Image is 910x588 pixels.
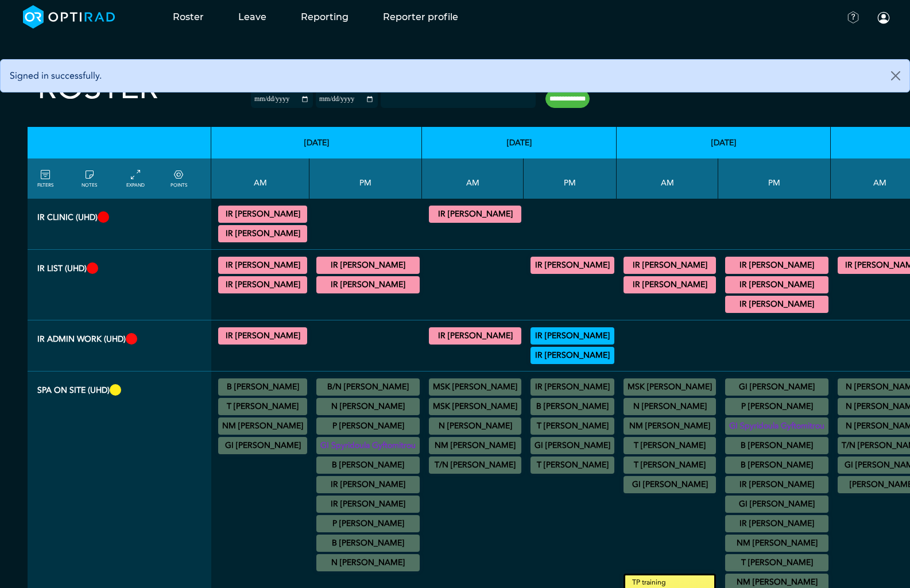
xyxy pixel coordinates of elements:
[725,515,828,532] div: On Site 13:30 - 16:30
[318,536,418,550] summary: B [PERSON_NAME]
[431,380,520,394] summary: MSK [PERSON_NAME]
[727,439,827,452] summary: B [PERSON_NAME]
[318,400,418,413] summary: N [PERSON_NAME]
[429,398,521,415] div: On Site 09:00 - 10:00
[23,5,115,29] img: brand-opti-rad-logos-blue-and-white-d2f68631ba2948856bd03f2d395fb146ddc8fb01b4b6e9315ea85fa773367...
[28,320,211,372] th: IR Admin Work (UHD)
[727,278,827,292] summary: IR [PERSON_NAME]
[316,417,420,435] div: On Site 12:00 - 13:00
[882,60,909,92] button: Close
[725,296,828,313] div: General IR 17:00 - 18:00
[316,515,420,532] div: On Site 14:00 - 15:00
[316,535,420,552] div: On Site 15:30 - 17:00
[431,458,520,472] summary: T/N [PERSON_NAME]
[318,458,418,472] summary: B [PERSON_NAME]
[727,400,827,413] summary: P [PERSON_NAME]
[218,327,307,345] div: General IR 08:00 - 09:00
[171,168,187,189] a: collapse/expand expected points
[382,92,439,103] input: null
[28,199,211,250] th: IR Clinic (UHD)
[725,457,828,474] div: On Site 13:00 - 13:30
[532,380,613,394] summary: IR [PERSON_NAME]
[530,417,614,435] div: On Site 14:00 - 18:00
[624,437,716,454] div: On Site 08:00 - 10:00
[431,207,520,221] summary: IR [PERSON_NAME]
[37,168,53,189] a: FILTERS
[727,556,827,570] summary: T [PERSON_NAME]
[727,258,827,272] summary: IR [PERSON_NAME]
[431,400,520,413] summary: MSK [PERSON_NAME]
[431,419,520,433] summary: N [PERSON_NAME]
[218,398,307,415] div: On Site 08:00 - 09:00
[725,535,828,552] div: On Site 14:00 - 16:00
[429,206,521,223] div: General IR 08:00 - 10:00
[429,417,521,435] div: On Site 09:00 - 11:00
[727,419,827,433] summary: GI Spyridoula Gyftomitrou
[316,378,420,396] div: No specified Site 12:00 - 13:00
[318,497,418,511] summary: IR [PERSON_NAME]
[725,437,828,454] div: On Site 13:00 - 14:00
[218,225,307,242] div: General IR 09:00 - 14:00
[220,400,305,413] summary: T [PERSON_NAME]
[725,496,828,513] div: On Site 13:30 - 14:30
[530,378,614,396] div: On Site 12:00 - 14:00
[727,497,827,511] summary: GI [PERSON_NAME]
[725,257,828,274] div: General IR 12:00 - 16:00
[532,258,613,272] summary: IR [PERSON_NAME]
[532,400,613,413] summary: B [PERSON_NAME]
[617,158,718,199] th: AM
[220,380,305,394] summary: B [PERSON_NAME]
[617,127,831,158] th: [DATE]
[318,439,418,452] summary: GI Spyridoula Gyftomitrou
[318,278,418,292] summary: IR [PERSON_NAME]
[530,398,614,415] div: On Site 14:00 - 17:00
[318,419,418,433] summary: P [PERSON_NAME]
[625,278,714,292] summary: IR [PERSON_NAME]
[309,158,422,199] th: PM
[422,158,524,199] th: AM
[530,437,614,454] div: On Site 15:00 - 16:00
[220,278,305,292] summary: IR [PERSON_NAME]
[82,168,97,189] a: show/hide notes
[316,276,420,293] div: General IR 13:00 - 14:00
[530,257,614,274] div: General IR 13:00 - 17:30
[625,380,714,394] summary: MSK [PERSON_NAME]
[220,419,305,433] summary: NM [PERSON_NAME]
[218,378,307,396] div: On Site 08:00 - 08:30
[727,297,827,311] summary: IR [PERSON_NAME]
[318,258,418,272] summary: IR [PERSON_NAME]
[316,496,420,513] div: On Site 14:00 - 18:00
[220,227,305,241] summary: IR [PERSON_NAME]
[625,419,714,433] summary: NM [PERSON_NAME]
[316,554,420,571] div: On Site 17:00 - 18:00
[727,536,827,550] summary: NM [PERSON_NAME]
[218,206,307,223] div: General IR 08:00 - 12:00
[725,554,828,571] div: On Site 14:00 - 15:00
[218,276,307,293] div: General IR 09:00 - 13:00
[725,417,828,435] div: On Site 12:30 - 13:30
[220,439,305,452] summary: GI [PERSON_NAME]
[624,417,716,435] div: No specified Site 08:00 - 10:00
[429,378,521,396] div: On Site 08:00 - 11:00
[532,458,613,472] summary: T [PERSON_NAME]
[218,437,307,454] div: On Site 11:30 - 12:30
[532,329,613,343] summary: IR [PERSON_NAME]
[220,329,305,343] summary: IR [PERSON_NAME]
[718,158,831,199] th: PM
[625,439,714,452] summary: T [PERSON_NAME]
[725,476,828,493] div: On Site 13:00 - 17:00
[530,457,614,474] div: On Site 16:00 - 18:00
[318,517,418,531] summary: P [PERSON_NAME]
[211,158,309,199] th: AM
[422,127,617,158] th: [DATE]
[220,258,305,272] summary: IR [PERSON_NAME]
[316,257,420,274] div: General IR 12:00 - 17:00
[28,250,211,320] th: IR List (UHD)
[318,556,418,570] summary: N [PERSON_NAME]
[431,329,520,343] summary: IR [PERSON_NAME]
[431,439,520,452] summary: NM [PERSON_NAME]
[530,347,614,364] div: IR Admin Work 17:00 - 17:30
[220,207,305,221] summary: IR [PERSON_NAME]
[725,276,828,293] div: IR Vascular Interventional 14:00 - 17:00
[532,419,613,433] summary: T [PERSON_NAME]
